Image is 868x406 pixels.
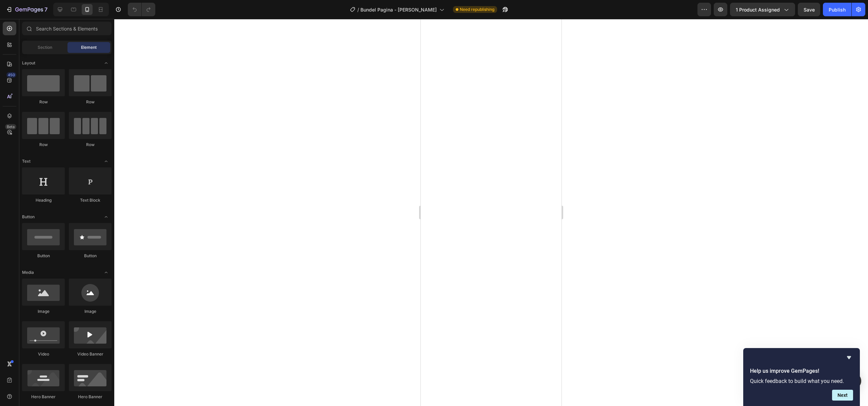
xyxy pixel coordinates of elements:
div: Button [69,253,112,259]
span: Toggle open [101,267,112,278]
span: Toggle open [101,156,112,167]
div: Hero Banner [22,394,65,400]
div: Hero Banner [69,394,112,400]
button: 7 [3,3,51,16]
div: Image [22,308,65,314]
span: 1 product assigned [736,6,780,13]
button: Next question [832,390,853,401]
div: Button [22,253,65,259]
span: / [357,6,359,13]
p: Quick feedback to build what you need. [750,378,853,384]
span: Media [22,269,34,276]
div: Row [69,142,112,148]
div: Row [69,99,112,105]
div: Row [22,99,65,105]
div: 450 [6,72,16,78]
span: Section [38,44,52,50]
h2: Help us improve GemPages! [750,367,853,375]
p: 7 [44,5,47,14]
span: Need republishing [460,6,494,13]
div: Text Block [69,197,112,203]
div: Video [22,351,65,357]
div: Video Banner [69,351,112,357]
button: 1 product assigned [730,3,795,16]
span: Toggle open [101,211,112,222]
span: Layout [22,60,35,66]
input: Search Sections & Elements [22,22,112,35]
div: Beta [5,124,16,129]
div: Row [22,142,65,148]
button: Save [798,3,820,16]
span: Element [81,44,97,50]
button: Hide survey [845,353,853,362]
div: Heading [22,197,65,203]
button: Publish [823,3,851,16]
div: Undo/Redo [128,3,155,16]
iframe: Design area [421,19,561,406]
span: Save [804,7,815,13]
div: Publish [829,6,846,13]
span: Toggle open [101,58,112,68]
span: Button [22,214,35,220]
span: Bundel Pagina - [PERSON_NAME] [360,6,437,13]
div: Image [69,308,112,314]
div: Help us improve GemPages! [750,353,853,401]
span: Text [22,158,31,164]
